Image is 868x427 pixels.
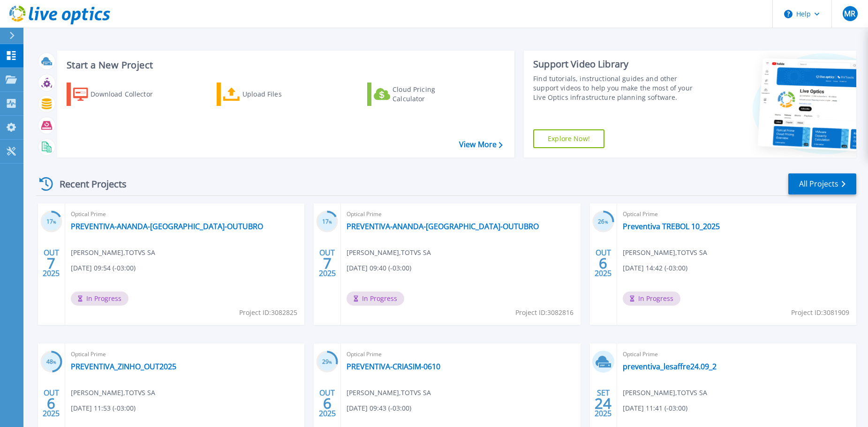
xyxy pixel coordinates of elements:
span: 7 [323,259,332,267]
a: Cloud Pricing Calculator [367,82,472,106]
span: % [329,360,332,365]
h3: 29 [316,357,338,367]
div: Recent Projects [36,172,139,195]
div: Download Collector [91,85,166,104]
span: Optical Prime [347,209,574,219]
span: % [329,219,332,225]
div: OUT 2025 [318,386,336,420]
a: PREVENTIVA-CRIASIM-0610 [347,362,440,371]
h3: 48 [40,357,62,367]
span: [PERSON_NAME] , TOTVS SA [71,247,155,258]
span: [DATE] 11:41 (-03:00) [623,403,687,413]
span: % [53,360,56,365]
a: Download Collector [67,82,171,106]
div: Upload Files [242,85,317,104]
a: Preventiva TREBOL 10_2025 [623,222,720,231]
span: 7 [47,259,55,267]
a: Upload Files [217,82,321,106]
span: [DATE] 09:40 (-03:00) [347,263,411,273]
div: Find tutorials, instructional guides and other support videos to help you make the most of your L... [533,74,702,102]
span: [PERSON_NAME] , TOTVS SA [347,247,431,258]
span: Project ID: 3081909 [791,307,849,318]
span: [DATE] 09:54 (-03:00) [71,263,136,273]
span: % [53,219,56,225]
span: Optical Prime [347,349,574,360]
span: In Progress [623,292,680,306]
div: Cloud Pricing Calculator [392,85,468,104]
h3: Start a New Project [67,60,502,70]
div: OUT 2025 [42,386,60,420]
span: % [605,219,608,225]
a: Explore Now! [533,129,604,148]
a: View More [459,140,503,149]
span: Project ID: 3082816 [515,307,574,318]
span: 24 [595,399,611,407]
div: OUT 2025 [594,246,612,280]
h3: 17 [40,217,62,227]
span: Optical Prime [71,209,299,219]
a: PREVENTIVA_ZINHO_OUT2025 [71,362,176,371]
span: In Progress [347,292,404,306]
span: [PERSON_NAME] , TOTVS SA [623,247,707,258]
span: [DATE] 09:43 (-03:00) [347,403,411,413]
a: All Projects [788,173,856,195]
span: MR [844,10,855,17]
h3: 26 [592,217,614,227]
h3: 17 [316,217,338,227]
span: [PERSON_NAME] , TOTVS SA [71,388,155,398]
span: Project ID: 3082825 [239,307,297,318]
span: In Progress [71,292,128,306]
span: 6 [323,399,332,407]
div: Support Video Library [533,58,702,70]
span: [DATE] 11:53 (-03:00) [71,403,136,413]
a: PREVENTIVA-ANANDA-[GEOGRAPHIC_DATA]-OUTUBRO [347,222,539,231]
span: [PERSON_NAME] , TOTVS SA [347,388,431,398]
div: OUT 2025 [318,246,336,280]
span: Optical Prime [71,349,299,360]
span: [DATE] 14:42 (-03:00) [623,263,687,273]
div: OUT 2025 [42,246,60,280]
span: [PERSON_NAME] , TOTVS SA [623,388,707,398]
span: Optical Prime [623,349,851,360]
span: 6 [47,399,55,407]
span: 6 [599,259,607,267]
a: PREVENTIVA-ANANDA-[GEOGRAPHIC_DATA]-OUTUBRO [71,222,263,231]
div: SET 2025 [594,386,612,420]
span: Optical Prime [623,209,851,219]
a: preventiva_lesaffre24.09_2 [623,362,717,371]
